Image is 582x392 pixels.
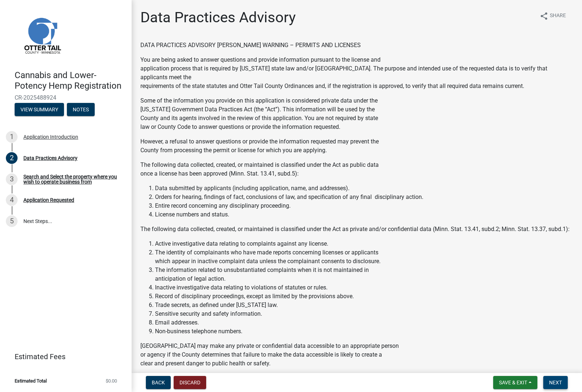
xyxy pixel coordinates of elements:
[6,349,120,364] a: Estimated Fees
[15,8,69,62] img: Otter Tail County, Minnesota
[15,103,64,116] button: View Summary
[550,12,566,20] span: Share
[6,215,18,227] div: 5
[155,184,573,193] li: Data submitted by applicants (including application, name, and addresses).
[155,193,573,201] li: Orders for hearing, findings of fact, conclusions of law, and specification of any final discipli...
[23,134,78,139] div: Application Introduction
[155,248,573,266] li: The identity of complainants who have made reports concerning licenses or applicants which appear...
[155,327,573,336] li: Non-business telephone numbers.
[499,380,527,385] span: Save & Exit
[534,9,572,23] button: shareShare
[155,210,573,219] li: License numbers and status.
[15,107,64,113] wm-modal-confirm: Summary
[106,378,117,383] span: $0.00
[140,9,296,26] h1: Data Practices Advisory
[140,41,573,50] p: DATA PRACTICES ADVISORY [PERSON_NAME] WARNING – PERMITS AND LICENSES
[23,197,74,203] div: Application Requested
[146,376,171,389] button: Back
[23,155,78,161] div: Data Practices Advisory
[140,225,573,234] p: The following data collected, created, or maintained is classified under the Act as private and/o...
[549,380,562,385] span: Next
[140,137,573,155] p: However, a refusal to answer questions or provide the information requested may prevent the Count...
[155,201,573,210] li: Entire record concerning any disciplinary proceeding.
[540,12,548,20] i: share
[155,292,573,301] li: Record of disciplinary proceedings, except as limited by the provisions above.
[140,55,573,91] p: You are being asked to answer questions and provide information pursuant to the license and appli...
[174,376,206,389] button: Discard
[6,152,18,164] div: 2
[155,266,573,283] li: The information related to unsubstantiated complaints when it is not maintained in anticipation o...
[67,103,95,116] button: Notes
[15,378,47,383] span: Estimated Total
[155,310,573,318] li: Sensitive security and safety information.
[6,131,18,143] div: 1
[140,161,573,178] p: The following data collected, created, or maintained is classified under the Act as public data o...
[6,194,18,206] div: 4
[23,174,120,184] div: Search and Select the property where you wish to operate business from
[155,283,573,292] li: Inactive investigative data relating to violations of statutes or rules.
[155,239,573,248] li: Active investigative data relating to complaints against any license.
[6,173,18,185] div: 3
[67,107,95,113] wm-modal-confirm: Notes
[155,318,573,327] li: Email addresses.
[493,376,537,389] button: Save & Exit
[140,342,573,368] p: [GEOGRAPHIC_DATA] may make any private or confidential data accessible to an appropriate person o...
[155,301,573,310] li: Trade secrets, as defined under [US_STATE] law.
[152,380,165,385] span: Back
[15,94,117,101] span: CR-2025488924
[140,96,573,131] p: Some of the information you provide on this application is considered private data under the [US_...
[15,70,126,91] h4: Cannabis and Lower-Potency Hemp Registration
[543,376,568,389] button: Next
